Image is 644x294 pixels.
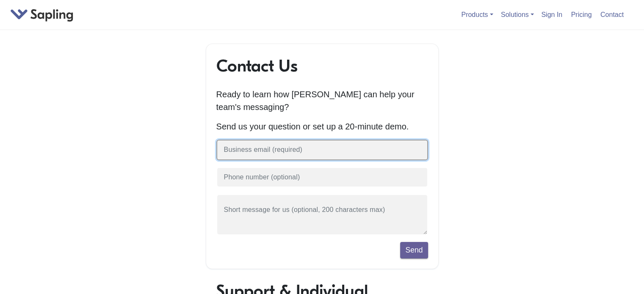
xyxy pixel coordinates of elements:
[400,242,428,258] button: Send
[216,56,428,76] h1: Contact Us
[538,8,566,22] a: Sign In
[216,140,428,160] input: Business email (required)
[568,8,595,22] a: Pricing
[216,88,428,113] p: Ready to learn how [PERSON_NAME] can help your team's messaging?
[461,11,493,18] a: Products
[597,8,627,22] a: Contact
[216,120,428,133] p: Send us your question or set up a 20-minute demo.
[501,11,534,18] a: Solutions
[216,167,428,188] input: Phone number (optional)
